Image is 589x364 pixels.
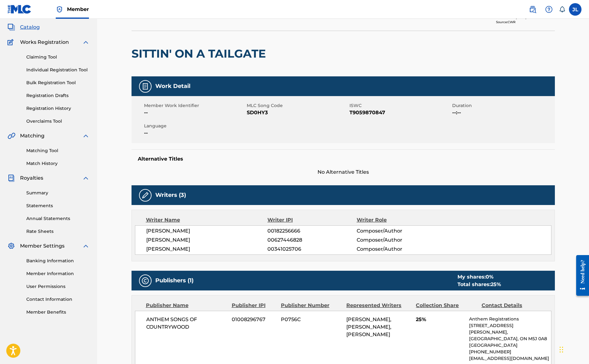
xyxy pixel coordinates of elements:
[26,203,90,209] a: Statements
[357,236,438,244] span: Composer/Author
[82,38,90,46] img: expand
[20,38,69,46] span: Works Registration
[56,6,63,13] img: Top Rightsholder
[20,242,65,250] span: Member Settings
[349,109,451,116] span: T9059870847
[144,129,245,137] span: --
[146,227,268,235] span: [PERSON_NAME]
[82,132,90,140] img: expand
[469,322,551,336] p: [STREET_ADDRESS][PERSON_NAME],
[26,92,90,99] a: Registration Drafts
[545,6,553,13] img: help
[267,227,356,235] span: 00182256666
[267,216,357,224] div: Writer IPI
[569,3,581,16] div: User Menu
[26,67,90,73] a: Individual Registration Tool
[357,227,438,235] span: Composer/Author
[8,23,40,31] a: CatalogCatalog
[529,6,536,13] img: search
[26,118,90,125] a: Overclaims Tool
[457,281,501,288] div: Total shares:
[142,277,149,285] img: Publishers
[560,340,563,359] div: Drag
[8,5,32,14] img: MLC Logo
[155,277,194,284] h5: Publishers (1)
[146,302,227,309] div: Publisher Name
[8,38,16,46] img: Works Registration
[486,274,493,280] span: 0 %
[526,3,539,16] a: Public Search
[20,23,40,31] span: Catalog
[20,132,44,140] span: Matching
[26,309,90,315] a: Member Benefits
[155,192,186,199] h5: Writers (3)
[142,192,149,199] img: Writers
[146,245,268,253] span: [PERSON_NAME]
[138,156,549,162] h5: Alternative Titles
[132,47,269,61] h2: SITTIN' ON A TAILGATE
[482,302,542,309] div: Contact Details
[281,316,342,323] span: P0756C
[67,6,89,13] span: Member
[571,250,589,301] iframe: Resource Center
[452,109,553,116] span: --:--
[469,355,551,362] p: [EMAIL_ADDRESS][DOMAIN_NAME]
[469,316,551,322] p: Anthem Registrations
[26,228,90,235] a: Rate Sheets
[543,3,555,16] div: Help
[26,296,90,303] a: Contact Information
[26,79,90,86] a: Bulk Registration Tool
[8,132,15,140] img: Matching
[559,6,565,13] div: Notifications
[26,147,90,154] a: Matching Tool
[26,258,90,264] a: Banking Information
[26,105,90,112] a: Registration History
[26,215,90,222] a: Annual Statements
[82,174,90,182] img: expand
[8,174,15,182] img: Royalties
[26,190,90,196] a: Summary
[20,174,43,182] span: Royalties
[247,102,348,109] span: MLC Song Code
[281,302,342,309] div: Publisher Number
[452,102,553,109] span: Duration
[144,123,245,129] span: Language
[357,245,438,253] span: Composer/Author
[267,236,356,244] span: 00627446828
[469,336,551,342] p: [GEOGRAPHIC_DATA], ON M5J 0A8
[146,316,227,331] span: ANTHEM SONGS OF COUNTRYWOOD
[469,342,551,349] p: [GEOGRAPHIC_DATA]
[144,102,245,109] span: Member Work Identifier
[232,316,276,323] span: 01008296767
[146,236,268,244] span: [PERSON_NAME]
[82,242,90,250] img: expand
[346,302,411,309] div: Represented Writers
[8,242,15,250] img: Member Settings
[267,245,356,253] span: 00341025706
[416,302,477,309] div: Collection Share
[357,216,438,224] div: Writer Role
[491,281,501,287] span: 25 %
[496,20,555,24] div: Source: CWR
[155,83,190,90] h5: Work Detail
[469,349,551,355] p: [PHONE_NUMBER]
[457,273,501,281] div: My shares:
[132,168,555,176] span: No Alternative Titles
[232,302,276,309] div: Publisher IPI
[26,160,90,167] a: Match History
[8,23,15,31] img: Catalog
[558,334,589,364] iframe: Chat Widget
[26,283,90,290] a: User Permissions
[144,109,245,116] span: --
[142,83,149,90] img: Work Detail
[346,316,391,337] span: [PERSON_NAME], [PERSON_NAME], [PERSON_NAME]
[247,109,348,116] span: SD0HY3
[26,270,90,277] a: Member Information
[349,102,451,109] span: ISWC
[416,316,464,323] span: 25%
[146,216,268,224] div: Writer Name
[26,54,90,60] a: Claiming Tool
